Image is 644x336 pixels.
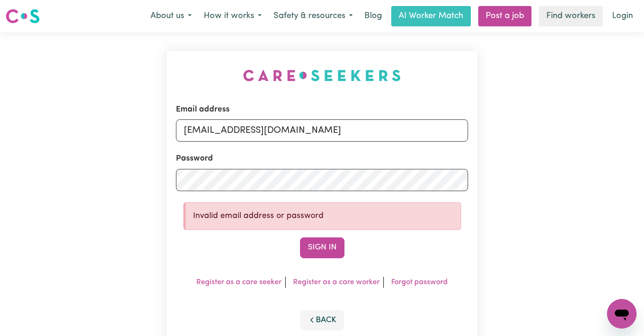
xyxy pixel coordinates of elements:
[539,6,603,26] a: Find workers
[144,6,198,26] button: About us
[300,310,344,330] button: Back
[478,6,531,26] a: Post a job
[293,279,380,286] a: Register as a care worker
[198,6,268,26] button: How it works
[176,153,213,165] label: Password
[606,6,638,26] a: Login
[176,104,230,116] label: Email address
[391,6,471,26] a: AI Worker Match
[391,279,448,286] a: Forgot password
[300,237,344,258] button: Sign In
[359,6,388,26] a: Blog
[268,6,359,26] button: Safety & resources
[607,299,637,329] iframe: Button to launch messaging window
[176,119,469,142] input: Email address
[6,8,40,25] img: Careseekers logo
[6,6,40,27] a: Careseekers logo
[196,279,281,286] a: Register as a care seeker
[193,210,453,222] p: Invalid email address or password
